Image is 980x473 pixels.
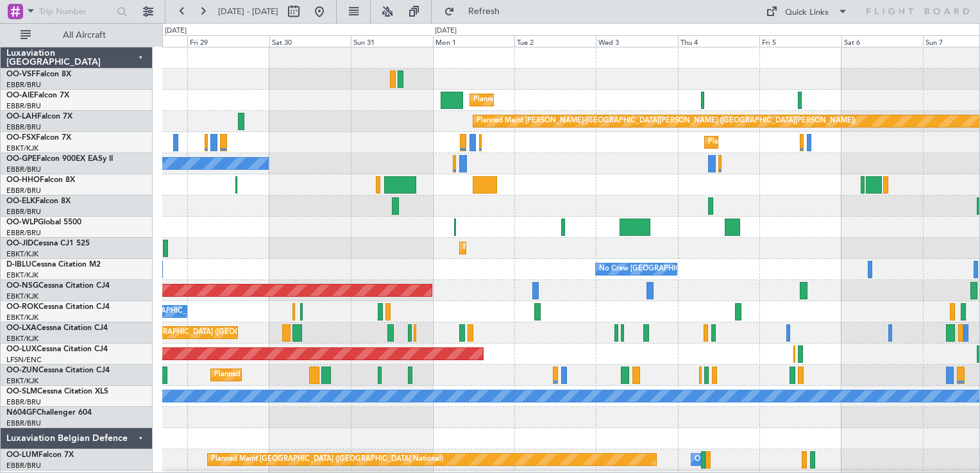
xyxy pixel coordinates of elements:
span: OO-AIE [6,92,34,99]
div: Quick Links [785,6,829,19]
span: OO-ELK [6,197,35,205]
a: OO-WLPGlobal 5500 [6,219,81,226]
a: OO-LXACessna Citation CJ4 [6,324,108,332]
a: OO-LUXCessna Citation CJ4 [6,345,108,353]
span: OO-SLM [6,388,37,395]
a: OO-ZUNCessna Citation CJ4 [6,367,110,374]
a: EBKT/KJK [6,292,38,301]
input: Trip Number [39,2,113,21]
span: [DATE] - [DATE] [218,6,278,17]
div: Sat 30 [269,35,351,47]
a: OO-SLMCessna Citation XLS [6,388,108,395]
a: EBBR/BRU [6,207,41,217]
div: Thu 4 [678,35,759,47]
a: EBKT/KJK [6,270,38,280]
a: EBBR/BRU [6,228,41,238]
span: N604GF [6,409,37,417]
div: No Crew [GEOGRAPHIC_DATA] ([GEOGRAPHIC_DATA] National) [599,260,814,279]
a: EBKT/KJK [6,249,38,259]
div: Fri 5 [759,35,841,47]
span: OO-LUM [6,451,38,459]
div: Planned Maint Kortrijk-[GEOGRAPHIC_DATA] [463,238,612,258]
a: OO-HHOFalcon 8X [6,176,75,184]
span: OO-WLP [6,219,38,226]
a: D-IBLUCessna Citation M2 [6,261,101,269]
a: EBKT/KJK [6,376,38,386]
span: OO-NSG [6,282,38,290]
span: OO-FSX [6,134,36,142]
div: Owner Melsbroek Air Base [695,450,782,469]
a: EBBR/BRU [6,122,41,132]
a: EBBR/BRU [6,186,41,195]
a: OO-ELKFalcon 8X [6,197,71,205]
a: N604GFChallenger 604 [6,409,92,417]
button: All Aircraft [14,25,139,46]
a: EBKT/KJK [6,334,38,344]
span: OO-LXA [6,324,37,332]
div: Mon 1 [433,35,514,47]
a: EBBR/BRU [6,461,41,470]
span: OO-GPE [6,155,37,163]
span: Refresh [457,7,511,16]
span: OO-ZUN [6,367,38,374]
div: [DATE] [165,26,187,37]
span: OO-JID [6,240,33,247]
div: Sat 6 [841,35,923,47]
span: All Aircraft [33,31,135,40]
a: OO-LUMFalcon 7X [6,451,74,459]
div: Planned Maint Kortrijk-[GEOGRAPHIC_DATA] [214,365,364,385]
span: D-IBLU [6,261,31,269]
a: EBKT/KJK [6,313,38,322]
a: OO-VSFFalcon 8X [6,71,71,78]
span: OO-LUX [6,345,37,353]
a: OO-ROKCessna Citation CJ4 [6,303,110,311]
a: OO-LAHFalcon 7X [6,113,72,120]
div: Planned Maint [PERSON_NAME]-[GEOGRAPHIC_DATA][PERSON_NAME] ([GEOGRAPHIC_DATA][PERSON_NAME]) [477,112,856,131]
span: OO-HHO [6,176,40,184]
a: OO-FSXFalcon 7X [6,134,71,142]
a: OO-JIDCessna CJ1 525 [6,240,90,247]
button: Quick Links [759,1,854,22]
div: Planned Maint Kortrijk-[GEOGRAPHIC_DATA] [708,133,857,152]
div: Sun 31 [351,35,432,47]
div: [DATE] [435,26,457,37]
div: Fri 29 [187,35,269,47]
a: OO-NSGCessna Citation CJ4 [6,282,110,290]
a: EBBR/BRU [6,165,41,174]
a: EBBR/BRU [6,101,41,111]
a: OO-AIEFalcon 7X [6,92,69,99]
div: Planned Maint [GEOGRAPHIC_DATA] ([GEOGRAPHIC_DATA] National) [211,450,443,469]
div: Planned Maint [GEOGRAPHIC_DATA] ([GEOGRAPHIC_DATA] National) [90,323,323,342]
div: Wed 3 [596,35,677,47]
span: OO-LAH [6,113,37,120]
button: Refresh [438,1,515,22]
a: OO-GPEFalcon 900EX EASy II [6,155,113,163]
span: OO-VSF [6,71,36,78]
span: OO-ROK [6,303,38,311]
a: EBBR/BRU [6,397,41,407]
div: Planned Maint [GEOGRAPHIC_DATA] ([GEOGRAPHIC_DATA]) [473,90,675,110]
a: EBBR/BRU [6,80,41,90]
a: EBKT/KJK [6,144,38,153]
a: EBBR/BRU [6,419,41,428]
div: Tue 2 [514,35,596,47]
a: LFSN/ENC [6,355,42,365]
